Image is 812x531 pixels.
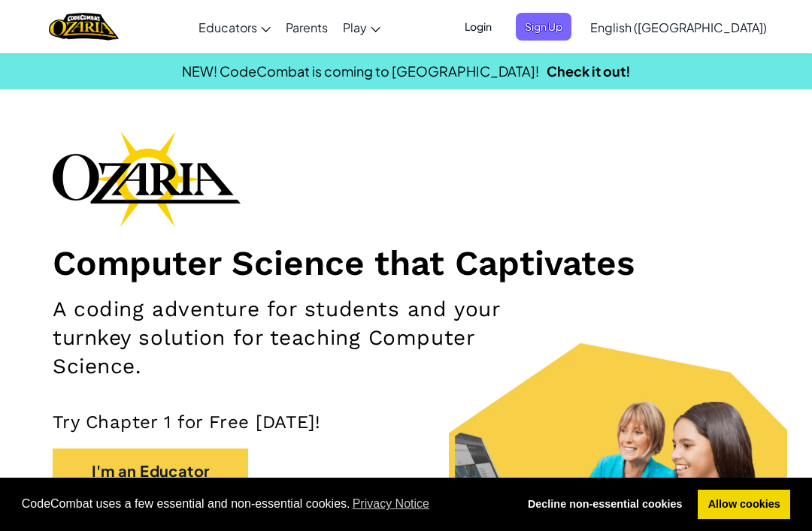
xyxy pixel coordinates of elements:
[49,11,119,42] a: Ozaria by CodeCombat logo
[583,7,774,47] a: English ([GEOGRAPHIC_DATA])
[53,131,241,227] img: Ozaria branding logo
[350,493,432,515] a: learn more about cookies
[517,490,692,520] a: deny cookies
[53,411,759,433] p: Try Chapter 1 for Free [DATE]!
[191,7,278,47] a: Educators
[456,13,501,41] button: Login
[343,20,367,35] span: Play
[547,62,631,80] a: Check it out!
[53,295,526,381] h2: A coding adventure for students and your turnkey solution for teaching Computer Science.
[335,7,388,47] a: Play
[49,11,119,42] img: Home
[516,13,571,41] button: Sign Up
[22,493,506,515] span: CodeCombat uses a few essential and non-essential cookies.
[590,20,767,35] span: English ([GEOGRAPHIC_DATA])
[182,62,539,80] span: NEW! CodeCombat is coming to [GEOGRAPHIC_DATA]!
[53,242,759,284] h1: Computer Science that Captivates
[278,7,335,47] a: Parents
[698,490,790,520] a: allow cookies
[53,448,248,493] button: I'm an Educator
[198,20,257,35] span: Educators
